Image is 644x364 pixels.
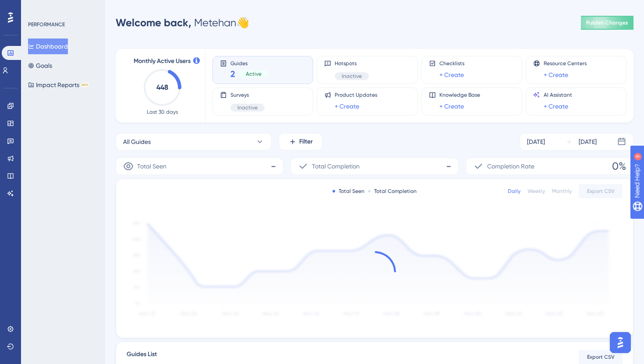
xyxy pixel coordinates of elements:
[28,58,52,73] button: Goals
[612,159,626,173] span: 0%
[581,16,633,30] button: Publish Changes
[28,38,68,54] button: Dashboard
[246,70,262,77] span: Active
[368,188,417,195] div: Total Completion
[439,70,464,80] a: + Create
[123,136,151,147] span: All Guides
[116,16,191,29] span: Welcome back,
[335,101,359,112] a: + Create
[544,101,568,112] a: + Create
[552,188,572,195] div: Monthly
[587,353,615,360] span: Export CSV
[116,133,272,150] button: All Guides
[333,188,364,195] div: Total Seen
[544,70,568,80] a: + Create
[527,188,545,195] div: Weekly
[147,108,178,115] span: Last 30 days
[61,4,64,11] div: 8
[586,19,628,26] span: Publish Changes
[230,68,235,80] span: 2
[439,101,464,112] a: + Create
[579,350,623,364] button: Export CSV
[439,60,464,67] span: Checklists
[137,161,166,171] span: Total Seen
[279,133,322,150] button: Filter
[156,83,168,91] text: 448
[299,136,313,147] span: Filter
[134,56,191,66] span: Monthly Active Users
[579,136,597,147] div: [DATE]
[544,91,572,98] span: AI Assistant
[28,21,65,28] div: PERFORMANCE
[527,136,545,147] div: [DATE]
[230,91,265,98] span: Surveys
[21,2,55,13] span: Need Help?
[544,60,587,67] span: Resource Centers
[342,73,362,80] span: Inactive
[607,329,633,356] iframe: UserGuiding AI Assistant Launcher
[230,60,269,66] span: Guides
[335,91,377,98] span: Product Updates
[508,188,520,195] div: Daily
[579,184,623,198] button: Export CSV
[312,161,360,171] span: Total Completion
[335,60,369,67] span: Hotspots
[237,104,258,111] span: Inactive
[116,16,249,30] div: Metehan 👋
[487,161,534,171] span: Completion Rate
[446,159,451,173] span: -
[28,77,89,93] button: Impact ReportsBETA
[81,83,89,87] div: BETA
[439,91,480,98] span: Knowledge Base
[587,188,615,195] span: Export CSV
[271,159,276,173] span: -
